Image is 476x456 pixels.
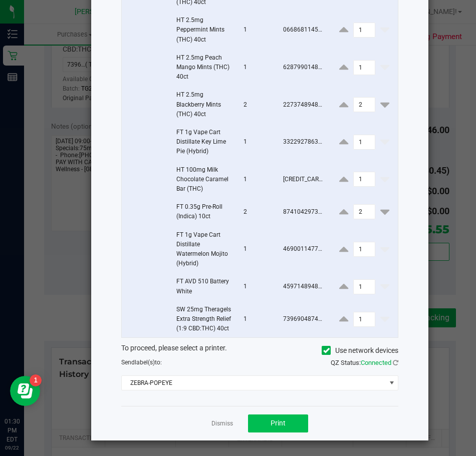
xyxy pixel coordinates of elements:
[170,49,237,87] td: HT 2.5mg Peach Mango Mints (THC) 40ct
[277,301,331,338] td: 7396904874906261
[237,301,277,338] td: 1
[248,414,308,432] button: Print
[237,198,277,226] td: 2
[170,198,237,226] td: FT 0.35g Pre-Roll (Indica) 10ct
[135,359,155,366] span: label(s)
[10,376,40,406] iframe: Resource center
[237,12,277,49] td: 1
[170,301,237,338] td: SW 25mg Theragels Extra Strength Relief (1:9 CBD:THC) 40ct
[277,273,331,300] td: 4597148948972163
[237,86,277,124] td: 2
[237,124,277,161] td: 1
[277,86,331,124] td: 2273748948985121
[211,419,233,428] a: Dismiss
[237,161,277,199] td: 1
[170,273,237,300] td: FT AVD 510 Battery White
[122,376,386,390] span: ZEBRA-POPEYE
[170,124,237,161] td: FT 1g Vape Cart Distillate Key Lime Pie (Hybrid)
[271,419,286,427] span: Print
[114,343,406,358] div: To proceed, please select a printer.
[170,226,237,273] td: FT 1g Vape Cart Distillate Watermelon Mojito (Hybrid)
[237,226,277,273] td: 1
[277,161,331,199] td: [CREDIT_CARD_NUMBER]
[237,273,277,300] td: 1
[277,49,331,87] td: 6287990148913496
[237,49,277,87] td: 1
[121,359,162,366] span: Send to:
[331,359,398,366] span: QZ Status:
[361,359,391,366] span: Connected
[277,124,331,161] td: 3322927863960198
[277,226,331,273] td: 4690011477117581
[170,86,237,124] td: HT 2.5mg Blackberry Mints (THC) 40ct
[277,198,331,226] td: 8741042973621200
[30,374,42,386] iframe: Resource center unread badge
[170,161,237,199] td: HT 100mg Milk Chocolate Caramel Bar (THC)
[322,345,398,356] label: Use network devices
[277,12,331,49] td: 0668681145568404
[170,12,237,49] td: HT 2.5mg Peppermint Mints (THC) 40ct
